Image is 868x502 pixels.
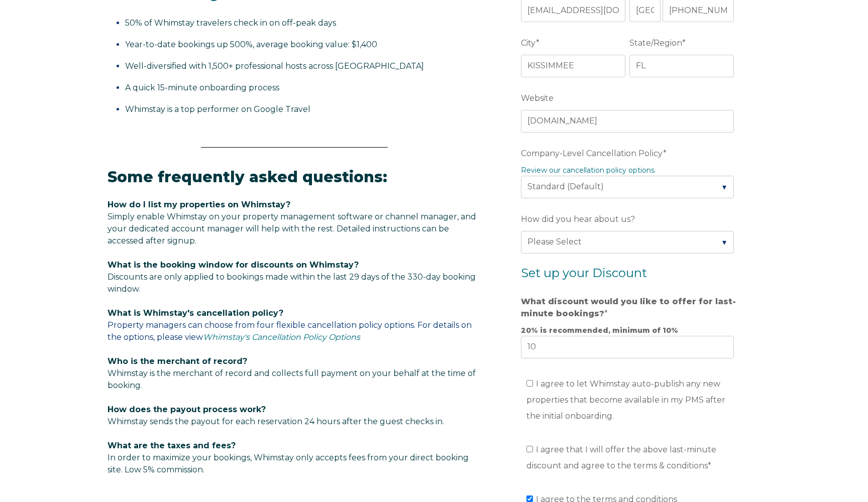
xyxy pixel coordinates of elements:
[521,266,647,280] span: Set up your Discount
[107,368,476,390] span: Whimstay is the merchant of record and collects full payment on your behalf at the time of booking.
[107,307,481,343] p: Property managers can choose from four flexible cancellation policy options. For details on the o...
[107,356,247,366] span: Who is the merchant of record?
[107,441,236,450] span: What are the taxes and fees?
[521,326,678,335] strong: 20% is recommended, minimum of 10%
[107,212,476,245] span: Simply enable Whimstay on your property management software or channel manager, and your dedicate...
[107,260,359,270] span: What is the booking window for discounts on Whimstay?
[107,200,290,209] span: How do I list my properties on Whimstay?
[526,379,725,421] span: I agree to let Whimstay auto-publish any new properties that become available in my PMS after the...
[125,104,310,114] span: Whimstay is a top performer on Google Travel
[521,35,536,51] span: City
[521,166,655,175] a: Review our cancellation policy options
[521,90,554,106] span: Website
[107,168,387,186] span: Some frequently asked questions:
[125,18,336,28] span: 50% of Whimstay travelers check in on off-peak days
[521,297,736,318] strong: What discount would you like to offer for last-minute bookings?
[125,40,377,49] span: Year-to-date bookings up 500%, average booking value: $1,400
[107,272,476,294] span: Discounts are only applied to bookings made within the last 29 days of the 330-day booking window.
[521,211,635,227] span: How did you hear about us?
[107,441,469,474] span: In order to maximize your bookings, Whimstay only accepts fees from your direct booking site. Low...
[521,146,663,161] span: Company-Level Cancellation Policy
[107,405,266,414] span: How does the payout process work?
[107,308,283,318] span: What is Whimstay's cancellation policy?
[125,83,279,92] span: A quick 15-minute onboarding process
[125,61,424,71] span: Well-diversified with 1,500+ professional hosts across [GEOGRAPHIC_DATA]
[526,446,533,452] input: I agree that I will offer the above last-minute discount and agree to the terms & conditions*
[203,332,360,342] a: Whimstay's Cancellation Policy Options
[526,380,533,387] input: I agree to let Whimstay auto-publish any new properties that become available in my PMS after the...
[526,495,533,502] input: I agree to the terms and conditionsRead Full Terms and Conditions
[107,417,444,426] span: Whimstay sends the payout for each reservation 24 hours after the guest checks in.
[526,445,716,470] span: I agree that I will offer the above last-minute discount and agree to the terms & conditions
[629,35,682,51] span: State/Region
